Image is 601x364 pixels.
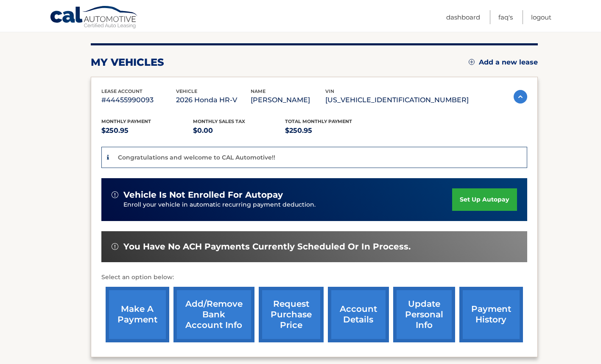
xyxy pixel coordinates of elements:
span: lease account [101,88,143,94]
a: set up autopay [452,188,517,211]
span: You have no ACH payments currently scheduled or in process. [123,241,411,252]
p: $250.95 [101,125,193,137]
span: vin [325,88,334,94]
p: [PERSON_NAME] [251,94,325,106]
span: name [251,88,266,94]
span: vehicle [176,88,197,94]
p: Congratulations and welcome to CAL Automotive!! [118,154,275,161]
img: accordion-active.svg [514,90,527,104]
a: request purchase price [259,287,324,342]
a: Dashboard [446,10,480,24]
span: vehicle is not enrolled for autopay [123,190,283,200]
img: alert-white.svg [112,243,118,250]
h2: my vehicles [91,56,164,69]
a: account details [328,287,389,342]
p: $250.95 [285,125,377,137]
span: Monthly sales Tax [193,118,245,124]
img: alert-white.svg [112,191,118,198]
p: [US_VEHICLE_IDENTIFICATION_NUMBER] [325,94,469,106]
a: Logout [531,10,551,24]
p: #44455990093 [101,94,176,106]
span: Monthly Payment [101,118,151,124]
p: Enroll your vehicle in automatic recurring payment deduction. [123,200,453,210]
span: Total Monthly Payment [285,118,352,124]
a: make a payment [106,287,169,342]
a: Add a new lease [469,58,538,67]
p: $0.00 [193,125,285,137]
a: update personal info [393,287,455,342]
p: 2026 Honda HR-V [176,94,251,106]
a: Add/Remove bank account info [173,287,254,342]
p: Select an option below: [101,272,527,283]
a: payment history [459,287,523,342]
img: add.svg [469,59,475,65]
a: FAQ's [498,10,513,24]
a: Cal Automotive [50,6,139,30]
